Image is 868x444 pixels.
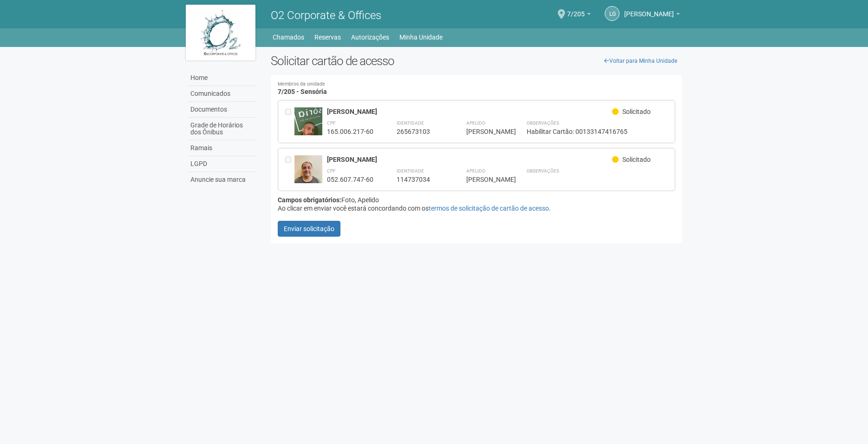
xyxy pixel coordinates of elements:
img: user.jpg [294,107,322,157]
strong: Apelido [466,168,485,173]
a: Home [188,70,257,86]
h2: Solicitar cartão de acesso [271,54,683,68]
img: user.jpg [294,155,322,192]
a: LG [605,6,620,21]
a: 7/205 [567,12,591,19]
a: [PERSON_NAME] [624,12,680,19]
div: Foto, Apelido [278,196,676,204]
a: Reservas [314,31,341,44]
div: [PERSON_NAME] [466,127,503,136]
a: Voltar para Minha Unidade [599,54,682,68]
div: 114737034 [397,175,443,184]
strong: CPF [327,120,336,126]
div: Ao clicar em enviar você estará concordando com os . [278,204,676,212]
div: 165.006.217-60 [327,127,373,136]
strong: CPF [327,168,336,173]
span: Solicitado [622,156,651,163]
strong: Campos obrigatórios: [278,196,341,204]
strong: Identidade [397,168,424,173]
a: Comunicados [188,86,257,102]
div: 265673103 [397,127,443,136]
a: Chamados [273,31,304,44]
div: Entre em contato com a Aministração para solicitar o cancelamento ou 2a via [285,155,294,184]
div: Habilitar Cartão: 00133147416765 [527,127,668,136]
span: Luiz Guilherme Menezes da Silva [624,1,674,18]
a: Documentos [188,102,257,118]
div: Entre em contato com a Aministração para solicitar o cancelamento ou 2a via [285,107,294,136]
strong: Apelido [466,120,485,126]
button: Enviar solicitação [278,221,340,237]
span: 7/205 [567,1,585,18]
a: Minha Unidade [399,31,443,44]
strong: Identidade [397,120,424,126]
div: 052.607.747-60 [327,175,373,184]
a: Anuncie sua marca [188,172,257,187]
h4: 7/205 - Sensória [278,82,676,95]
div: [PERSON_NAME] [466,175,503,184]
img: logo.jpg [186,5,255,60]
small: Membros da unidade [278,82,676,87]
a: Grade de Horários dos Ônibus [188,118,257,140]
a: Ramais [188,140,257,156]
span: O2 Corporate & Offices [271,9,381,22]
strong: Observações [527,120,559,126]
a: Autorizações [351,31,389,44]
a: termos de solicitação de cartão de acesso [429,205,549,212]
strong: Observações [527,168,559,173]
div: [PERSON_NAME] [327,155,613,164]
a: LGPD [188,156,257,172]
span: Solicitado [622,108,651,115]
div: [PERSON_NAME] [327,107,613,116]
